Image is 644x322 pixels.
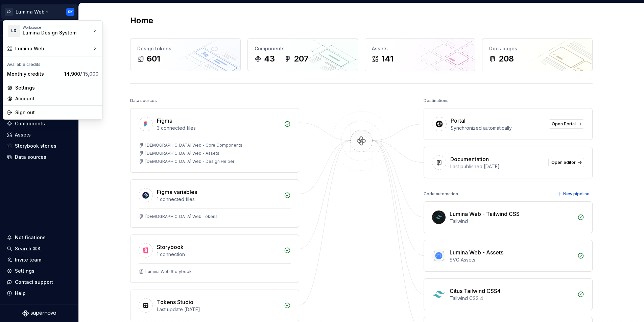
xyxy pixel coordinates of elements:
[7,71,62,77] div: Monthly credits
[15,84,98,91] div: Settings
[64,71,98,77] span: 14,900 /
[15,95,98,102] div: Account
[4,58,101,69] div: Available credits
[23,25,92,29] div: Workspace
[15,109,98,116] div: Sign out
[23,29,80,36] div: Lumina Design System
[8,25,20,37] div: LD
[83,71,98,77] span: 15,000
[15,45,92,52] div: Lumina Web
